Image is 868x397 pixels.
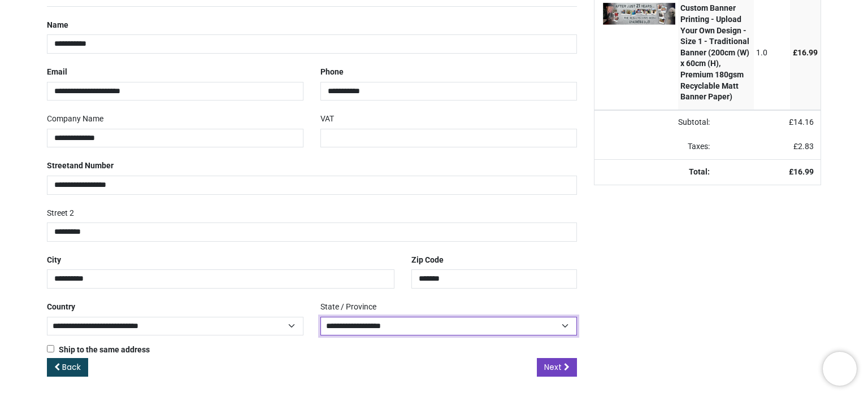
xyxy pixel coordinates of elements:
iframe: Brevo live chat [823,352,857,386]
label: State / Province [320,298,376,317]
label: Name [47,16,68,35]
label: VAT [320,110,334,129]
label: Street [47,156,114,176]
a: Back [47,358,88,377]
label: Company Name [47,110,103,129]
label: Zip Code [411,251,444,270]
span: £ [793,48,818,57]
td: Taxes: [594,134,717,159]
span: and Number [70,161,114,170]
div: 1.0 [756,47,787,59]
span: Back [62,361,81,373]
span: 14.16 [793,117,814,126]
strong: £ [789,167,814,176]
label: Street 2 [47,204,74,223]
label: City [47,251,61,270]
label: Ship to the same address [47,344,150,356]
a: Next [537,358,577,377]
span: £ [789,117,814,126]
span: 16.99 [797,48,818,57]
span: 16.99 [793,167,814,176]
input: Ship to the same address [47,345,54,352]
img: jsx3nFVxYAAAAASUVORK5CYII= [603,3,675,24]
td: Subtotal: [594,110,717,135]
span: Next [544,361,562,373]
strong: Total: [689,167,710,176]
span: £ [793,142,814,151]
label: Phone [320,63,344,82]
label: Country [47,298,75,317]
span: 2.83 [798,142,814,151]
label: Email [47,63,67,82]
strong: Custom Banner Printing - Upload Your Own Design - Size 1 - Traditional Banner (200cm (W) x 60cm (... [680,3,749,101]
